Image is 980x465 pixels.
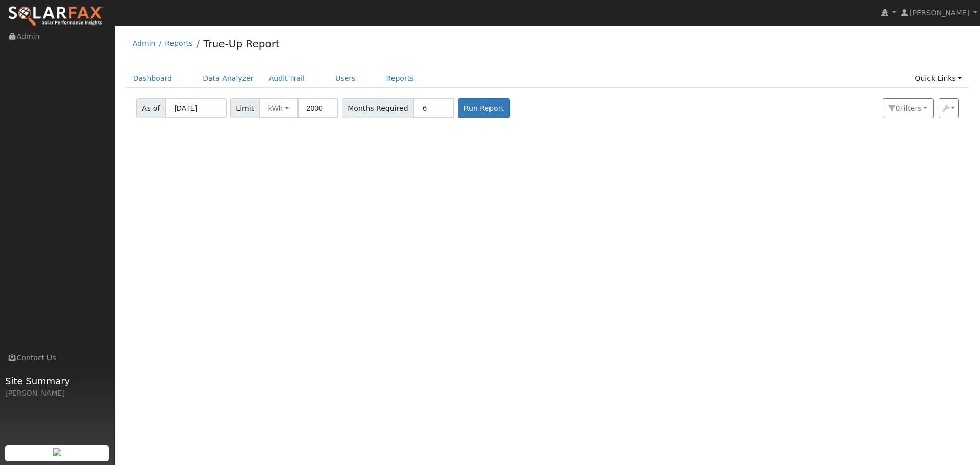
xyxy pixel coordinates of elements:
a: Data Analyzer [195,69,261,88]
span: s [918,104,921,112]
a: Admin [133,39,156,47]
a: Quick Links [907,69,969,88]
a: Users [328,69,363,88]
span: As of [136,98,166,118]
button: 0Filters [883,98,934,118]
img: retrieve [53,448,61,456]
span: Site Summary [5,374,109,388]
button: kWh [259,98,298,118]
span: Limit [230,98,260,118]
a: Audit Trail [261,69,312,88]
button: Run Report [458,98,509,118]
img: SolarFax [8,6,104,27]
a: Reports [379,69,422,88]
span: Filter [900,104,921,112]
span: Months Required [342,98,414,118]
div: [PERSON_NAME] [5,388,109,399]
a: Dashboard [126,69,180,88]
a: Reports [165,39,192,47]
span: [PERSON_NAME] [910,9,969,17]
a: True-Up Report [203,38,280,50]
